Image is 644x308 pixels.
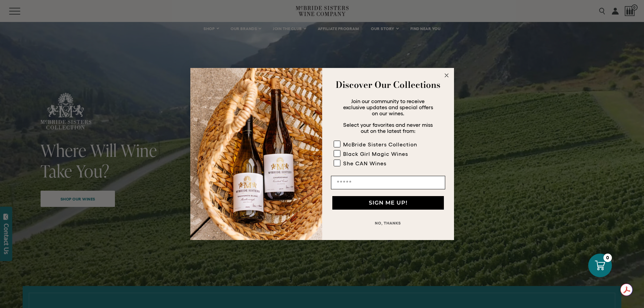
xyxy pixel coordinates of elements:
[331,176,445,189] input: Email
[443,71,451,79] button: Close dialog
[343,98,433,116] span: Join our community to receive exclusive updates and special offers on our wines.
[343,160,386,166] div: She CAN Wines
[332,196,444,210] button: SIGN ME UP!
[343,141,417,147] div: McBride Sisters Collection
[343,122,433,134] span: Select your favorites and never miss out on the latest from:
[190,68,322,240] img: 42653730-7e35-4af7-a99d-12bf478283cf.jpeg
[343,151,408,157] div: Black Girl Magic Wines
[336,78,440,91] strong: Discover Our Collections
[331,216,445,230] button: NO, THANKS
[603,254,612,262] div: 0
